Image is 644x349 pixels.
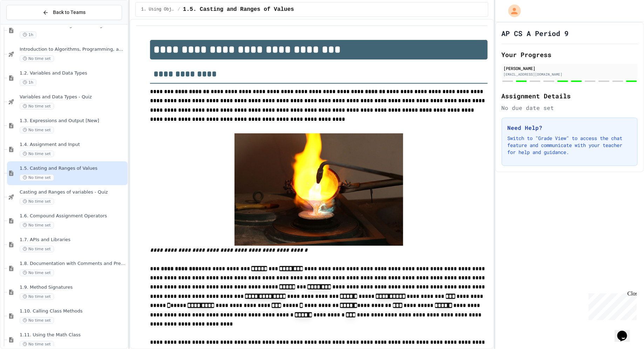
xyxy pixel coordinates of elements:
[20,293,54,300] span: No time set
[586,291,637,320] iframe: chat widget
[615,321,637,342] iframe: chat widget
[20,166,126,172] span: 1.5. Casting and Ranges of Values
[20,270,54,276] span: No time set
[20,285,126,291] span: 1.9. Method Signatures
[502,91,638,101] h2: Assignment Details
[508,124,632,132] h3: Need Help?
[504,72,636,77] div: [EMAIL_ADDRESS][DOMAIN_NAME]
[20,332,126,338] span: 1.11. Using the Math Class
[20,32,36,38] span: 1h
[20,94,126,100] span: Variables and Data Types - Quiz
[20,222,54,229] span: No time set
[183,5,294,14] span: 1.5. Casting and Ranges of Values
[20,261,126,267] span: 1.8. Documentation with Comments and Preconditions
[20,70,126,76] span: 1.2. Variables and Data Types
[20,103,54,110] span: No time set
[20,198,54,205] span: No time set
[20,213,126,219] span: 1.6. Compound Assignment Operators
[508,135,632,156] p: Switch to "Grade View" to access the chat feature and communicate with your teacher for help and ...
[20,308,126,314] span: 1.10. Calling Class Methods
[20,79,36,86] span: 1h
[20,47,126,53] span: Introduction to Algorithms, Programming, and Compilers
[141,7,175,12] span: 1. Using Objects and Methods
[20,189,126,195] span: Casting and Ranges of variables - Quiz
[504,65,636,71] div: [PERSON_NAME]
[20,151,54,157] span: No time set
[6,5,122,20] button: Back to Teams
[502,28,569,38] h1: AP CS A Period 9
[501,3,523,19] div: My Account
[502,104,638,112] div: No due date set
[20,142,126,148] span: 1.4. Assignment and Input
[3,3,48,44] div: Chat with us now!Close
[20,174,54,181] span: No time set
[502,50,638,60] h2: Your Progress
[20,118,126,124] span: 1.3. Expressions and Output [New]
[20,246,54,252] span: No time set
[20,317,54,324] span: No time set
[20,127,54,133] span: No time set
[20,55,54,62] span: No time set
[20,237,126,243] span: 1.7. APIs and Libraries
[178,7,180,12] span: /
[20,341,54,348] span: No time set
[53,9,86,16] span: Back to Teams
